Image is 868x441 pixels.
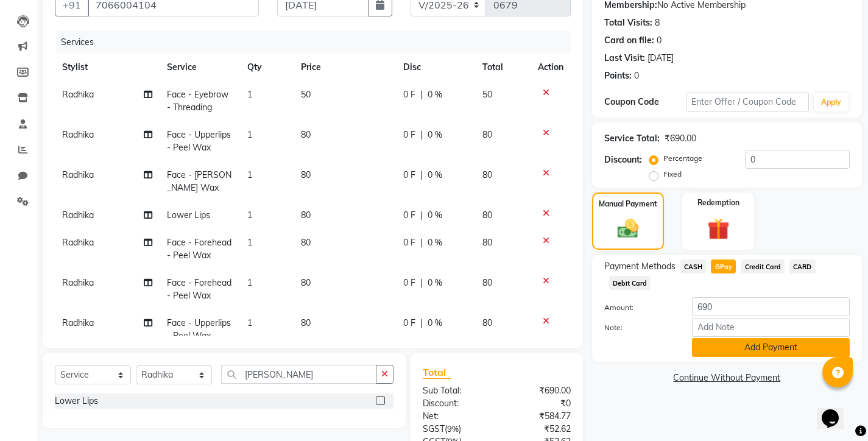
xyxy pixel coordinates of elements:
span: Debit Card [609,276,651,290]
span: 0 % [428,169,442,182]
span: 0 % [428,277,442,289]
span: 0 % [428,236,442,249]
span: 80 [482,210,492,220]
span: 50 [301,89,311,100]
div: ( ) [414,423,496,436]
span: 80 [301,317,311,328]
span: Lower Lips [167,210,210,220]
span: | [420,277,423,289]
span: Radhika [62,210,94,220]
span: 1 [247,317,252,328]
span: 0 F [403,277,415,289]
span: 1 [247,210,252,220]
label: Amount: [595,302,683,313]
div: 0 [657,34,662,47]
div: ₹52.62 [496,423,579,436]
div: Lower Lips [55,395,98,407]
a: Continue Without Payment [595,372,859,384]
span: 1 [247,129,252,140]
th: Total [475,54,530,81]
span: Radhika [62,277,94,288]
img: _cash.svg [611,217,645,241]
span: 1 [247,237,252,248]
span: | [420,169,423,182]
div: ₹0 [496,397,579,410]
span: | [420,88,423,101]
span: 0 F [403,129,415,141]
div: Last Visit: [604,52,645,65]
th: Qty [240,54,294,81]
th: Price [294,54,395,81]
span: 80 [301,237,311,248]
span: 0 % [428,209,442,222]
div: Total Visits: [604,16,652,29]
span: 1 [247,89,252,100]
span: Payment Methods [604,260,676,273]
span: | [420,209,423,222]
span: 80 [301,210,311,220]
span: 0 % [428,317,442,330]
label: Manual Payment [599,199,657,210]
span: Face - Forehead - Peel Wax [167,277,231,301]
th: Service [160,54,240,81]
span: CASH [680,259,707,273]
input: Amount [692,297,850,316]
span: 80 [482,237,492,248]
span: Face - Forehead - Peel Wax [167,237,231,261]
div: Services [56,31,580,54]
div: Coupon Code [604,96,686,108]
span: Credit Card [741,259,785,273]
span: Radhika [62,129,94,140]
div: Card on file: [604,34,654,47]
span: 80 [482,277,492,288]
span: 80 [482,129,492,140]
div: Points: [604,69,632,82]
span: Radhika [62,237,94,248]
label: Percentage [663,153,702,164]
span: | [420,317,423,330]
span: 0 F [403,317,415,330]
span: 0 F [403,169,415,182]
div: Discount: [604,153,642,166]
label: Redemption [697,197,739,208]
span: 80 [482,169,492,180]
span: GPay [711,259,736,273]
div: ₹690.00 [496,384,579,397]
span: 0 % [428,88,442,101]
span: 0 F [403,209,415,222]
span: 1 [247,169,252,180]
div: [DATE] [647,52,674,65]
span: Face - Eyebrow - Threading [167,89,228,113]
span: Face - [PERSON_NAME] Wax [167,169,231,193]
iframe: chat widget [817,392,856,429]
span: 0 F [403,88,415,101]
div: ₹584.77 [496,410,579,423]
span: SGST [423,423,445,434]
span: Radhika [62,169,94,180]
span: CARD [789,259,816,273]
div: Net: [414,410,496,423]
span: Total [423,366,451,379]
label: Fixed [663,169,682,180]
div: Service Total: [604,132,660,145]
span: 9% [447,424,459,434]
span: 80 [301,277,311,288]
input: Add Note [692,318,850,337]
button: Apply [814,93,849,111]
div: 8 [655,16,660,29]
div: ₹690.00 [665,132,696,145]
input: Enter Offer / Coupon Code [686,93,809,111]
th: Action [531,54,571,81]
span: 0 % [428,129,442,141]
input: Search or Scan [221,365,376,384]
img: _gift.svg [700,216,736,243]
span: 80 [482,317,492,328]
span: 1 [247,277,252,288]
span: 80 [301,129,311,140]
div: 0 [634,69,639,82]
span: | [420,236,423,249]
span: Face - Upperlips - Peel Wax [167,129,231,153]
th: Stylist [55,54,160,81]
label: Note: [595,322,683,333]
span: 80 [301,169,311,180]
